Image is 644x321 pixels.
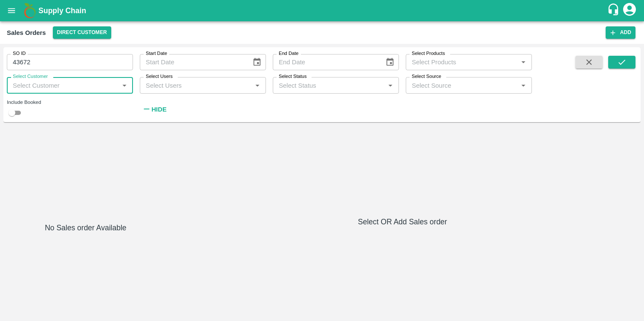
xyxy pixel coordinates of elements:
div: account of current user [622,2,637,20]
label: Select Source [412,73,441,80]
button: Add [606,26,635,39]
div: Include Booked [7,98,133,106]
button: Open [518,57,529,68]
button: open drawer [2,1,21,20]
input: Select Status [275,80,382,91]
button: Select DC [53,26,111,39]
div: customer-support [607,3,622,18]
button: Hide [140,102,169,117]
button: Choose date [249,54,265,70]
input: Select Products [408,57,515,68]
label: Select Users [146,73,173,80]
label: End Date [279,50,298,57]
h6: No Sales order Available [45,222,126,314]
h6: Select OR Add Sales order [168,216,637,228]
label: Start Date [146,50,167,57]
img: logo [21,2,38,19]
input: Select Users [142,80,249,91]
button: Open [252,80,263,91]
input: Select Source [408,80,515,91]
button: Open [119,80,130,91]
input: Select Customer [9,80,116,91]
label: Select Status [279,73,307,80]
label: SO ID [13,50,26,57]
button: Open [518,80,529,91]
label: Select Products [412,50,445,57]
input: End Date [273,54,378,70]
button: Choose date [382,54,398,70]
a: Supply Chain [38,5,607,17]
label: Select Customer [13,73,48,80]
div: Sales Orders [7,27,46,38]
strong: Hide [151,106,166,113]
button: Open [385,80,396,91]
input: Start Date [140,54,245,70]
b: Supply Chain [38,6,86,15]
input: Enter SO ID [7,54,133,70]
